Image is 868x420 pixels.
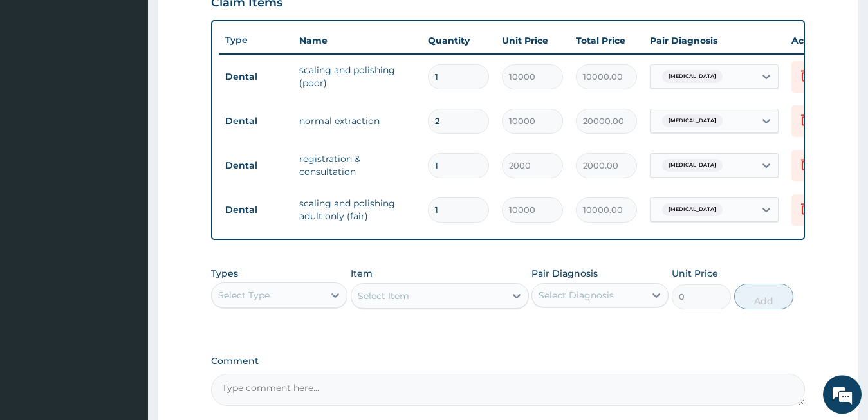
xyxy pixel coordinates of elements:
span: [MEDICAL_DATA] [662,159,723,172]
div: Select Diagnosis [539,289,614,302]
td: registration & consultation [293,146,421,185]
td: Dental [219,109,293,133]
label: Item [351,267,373,280]
td: Dental [219,65,293,89]
td: scaling and polishing (poor) [293,57,421,96]
td: Dental [219,198,293,222]
th: Actions [785,28,849,53]
span: [MEDICAL_DATA] [662,203,723,216]
label: Unit Price [672,267,718,280]
th: Name [293,28,421,53]
div: Chat with us now [67,72,216,89]
th: Total Price [569,28,643,53]
span: [MEDICAL_DATA] [662,70,723,83]
label: Types [211,268,238,279]
td: Dental [219,154,293,178]
td: normal extraction [293,108,421,134]
th: Unit Price [495,28,569,53]
img: d_794563401_company_1708531726252_794563401 [24,64,52,96]
td: scaling and polishing adult only (fair) [293,190,421,229]
button: Add [734,284,793,309]
span: We're online! [75,127,178,257]
th: Pair Diagnosis [643,28,785,53]
div: Minimize live chat window [211,6,242,37]
div: Select Type [218,289,270,302]
span: [MEDICAL_DATA] [662,114,723,127]
th: Type [219,28,293,52]
th: Quantity [421,28,495,53]
label: Comment [211,356,806,367]
textarea: Type your message and hit 'Enter' [6,282,245,327]
label: Pair Diagnosis [531,267,598,280]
